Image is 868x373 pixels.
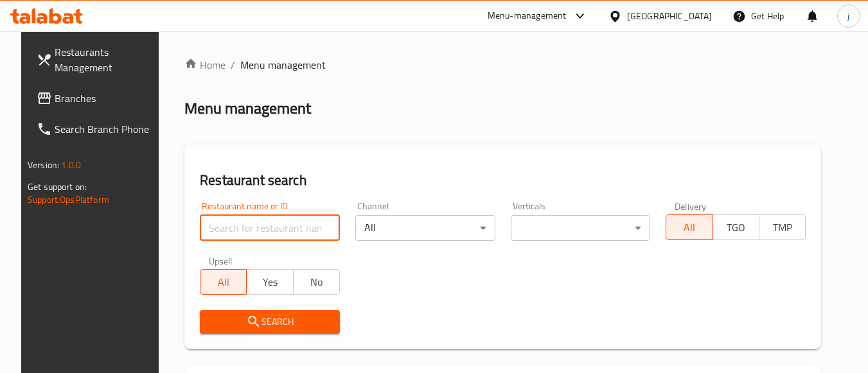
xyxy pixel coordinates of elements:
[55,91,156,106] span: Branches
[675,202,707,211] label: Delivery
[355,215,495,241] div: All
[299,273,335,291] span: No
[200,269,247,295] button: All
[28,157,59,173] span: Version:
[200,215,340,241] input: Search for restaurant name or ID..
[627,9,712,23] div: [GEOGRAPHIC_DATA]
[246,269,293,295] button: Yes
[200,171,806,190] h2: Restaurant search
[759,214,806,240] button: TMP
[209,256,233,265] label: Upsell
[55,121,156,137] span: Search Branch Phone
[184,98,311,119] h2: Menu management
[26,114,166,144] a: Search Branch Phone
[847,9,849,23] span: j
[26,83,166,114] a: Branches
[28,191,109,208] a: Support.OpsPlatform
[26,37,166,83] a: Restaurants Management
[765,218,801,237] span: TMP
[200,310,340,334] button: Search
[511,215,651,241] div: ​
[240,57,326,73] span: Menu management
[231,57,235,73] li: /
[293,269,340,295] button: No
[61,157,81,173] span: 1.0.0
[718,218,754,237] span: TGO
[184,57,226,73] a: Home
[28,178,87,195] span: Get support on:
[488,8,567,24] div: Menu-management
[184,57,821,73] nav: breadcrumb
[206,273,242,291] span: All
[252,273,288,291] span: Yes
[671,218,707,237] span: All
[210,314,330,330] span: Search
[713,214,759,240] button: TGO
[55,44,156,75] span: Restaurants Management
[666,214,713,240] button: All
